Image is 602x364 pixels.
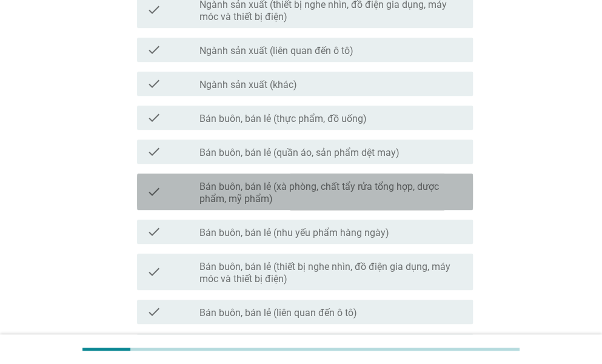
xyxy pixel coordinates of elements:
[199,79,297,91] label: Ngành sản xuất (khác)
[147,144,161,159] i: check
[199,307,357,319] label: Bán buôn, bán lẻ (liên quan đến ô tô)
[147,42,161,57] i: check
[147,224,161,239] i: check
[199,181,463,205] label: Bán buôn, bán lẻ (xà phòng, chất tẩy rửa tổng hợp, dược phẩm, mỹ phẩm)
[147,305,161,319] i: check
[147,258,161,285] i: check
[147,110,161,125] i: check
[147,76,161,91] i: check
[199,227,389,239] label: Bán buôn, bán lẻ (nhu yếu phẩm hàng ngày)
[199,147,400,159] label: Bán buôn, bán lẻ (quần áo, sản phẩm dệt may)
[199,113,367,125] label: Bán buôn, bán lẻ (thực phẩm, đồ uống)
[147,178,161,205] i: check
[199,45,353,57] label: Ngành sản xuất (liên quan đến ô tô)
[199,261,463,285] label: Bán buôn, bán lẻ (thiết bị nghe nhìn, đồ điện gia dụng, máy móc và thiết bị điện)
